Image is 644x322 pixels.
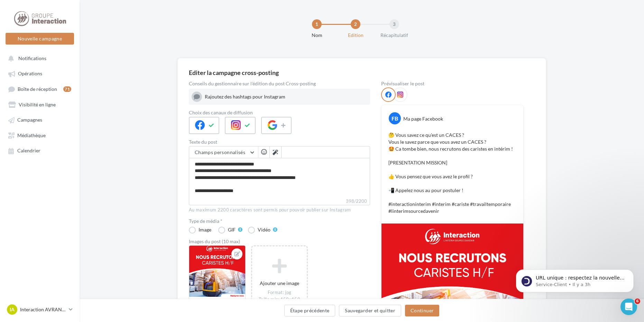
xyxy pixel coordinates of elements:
[10,306,15,313] span: IA
[635,299,640,304] span: 6
[189,140,370,144] label: Texte du post
[205,93,367,100] div: Rajoutez des hashtags pour Instagram
[4,52,73,64] button: Notifications
[6,303,74,316] a: IA Interaction AVRANCHES
[17,148,40,154] span: Calendrier
[18,55,46,61] span: Notifications
[189,81,370,86] div: Conseils du gestionnaire sur l'édition du post Cross-posting
[333,32,378,39] div: Edition
[195,149,245,155] span: Champs personnalisés
[389,19,399,29] div: 3
[351,19,360,29] div: 2
[6,33,74,45] button: Nouvelle campagne
[17,117,42,123] span: Campagnes
[4,67,75,79] a: Opérations
[4,83,75,95] a: Boîte de réception71
[19,102,56,107] span: Visibilité en ligne
[199,227,211,232] div: Image
[17,132,46,138] span: Médiathèque
[258,227,270,232] div: Vidéo
[63,86,71,92] div: 71
[189,207,370,213] div: Au maximum 2200 caractères sont permis pour pouvoir publier sur Instagram
[339,305,401,316] button: Sauvegarder et quitter
[389,112,401,124] div: FB
[20,306,66,313] p: Interaction AVRANCHES
[30,20,119,101] span: URL unique : respectez la nouvelle exigence de Google Google exige désormais que chaque fiche Goo...
[388,132,516,215] p: 🤔 Vous savez ce qu'est un CACES ? Vous le savez parce que vous avez un CACES ? 🤩 Ca tombe bien, n...
[372,32,416,39] div: Récapitulatif
[4,129,75,141] a: Médiathèque
[228,227,236,232] div: GIF
[506,255,644,303] iframe: Intercom notifications message
[189,219,370,224] label: Type de média *
[405,305,439,316] button: Continuer
[620,299,637,315] iframe: Intercom live chat
[403,115,443,122] div: Ma page Facebook
[4,144,75,157] a: Calendrier
[189,110,370,115] label: Choix des canaux de diffusion
[284,305,335,316] button: Étape précédente
[18,86,57,92] span: Boîte de réception
[4,98,75,111] a: Visibilité en ligne
[381,81,524,86] div: Prévisualiser le post
[18,71,42,77] span: Opérations
[4,113,75,126] a: Campagnes
[189,198,370,205] label: 398/2200
[312,19,322,29] div: 1
[189,69,279,76] div: Editer la campagne cross-posting
[30,27,119,33] p: Message from Service-Client, sent Il y a 3h
[189,239,370,244] div: Images du post (10 max)
[295,32,339,39] div: Nom
[189,146,258,158] button: Champs personnalisés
